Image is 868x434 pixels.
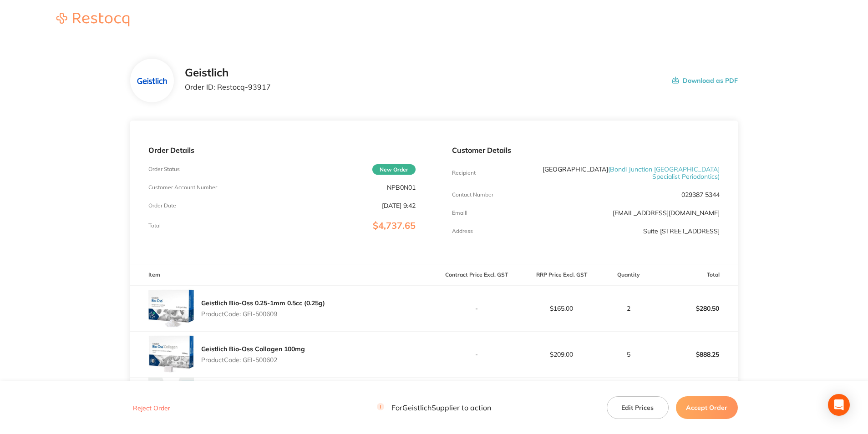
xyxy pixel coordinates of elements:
p: For Geistlich Supplier to action [377,404,491,412]
button: Edit Prices [607,396,669,419]
p: 2 [604,305,652,312]
p: NPB0N01 [387,184,416,191]
p: Product Code: GEI-500602 [201,356,305,363]
h2: Geistlich [185,66,271,79]
span: $4,737.65 [373,220,416,231]
p: Product Code: GEI-500609 [201,310,325,318]
p: Emaill [452,210,467,216]
p: 029387 5344 [681,191,720,198]
p: Customer Details [452,146,719,154]
p: Total [148,222,161,229]
p: $209.00 [519,351,604,358]
p: Recipient [452,170,476,176]
p: - [434,305,518,312]
a: Restocq logo [47,13,138,28]
div: Open Intercom Messenger [828,394,850,416]
p: Address [452,228,473,234]
p: [GEOGRAPHIC_DATA] [541,166,720,180]
p: Order Date [148,202,176,209]
p: [DATE] 9:42 [382,202,416,209]
p: Contact Number [452,192,493,198]
img: Z2k3YW01ZQ [148,378,194,423]
th: Contract Price Excl. GST [434,264,519,286]
p: Order Status [148,166,180,172]
img: amlidXg4cA [148,286,194,331]
button: Reject Order [130,404,173,412]
img: bDY1aWdidA [148,332,194,377]
p: $280.50 [653,298,737,319]
span: New Order [372,164,416,175]
a: Geistlich Bio-Oss Collagen 100mg [201,345,305,353]
p: Suite [STREET_ADDRESS] [643,227,720,235]
p: - [434,351,518,358]
a: Geistlich Bio-Oss 0.25-1mm 0.5cc (0.25g) [201,299,325,307]
p: $165.00 [519,305,604,312]
img: dmE5cGxzaw [137,66,167,96]
img: Restocq logo [47,13,138,26]
p: Order Details [148,146,416,154]
th: Item [130,264,434,286]
button: Download as PDF [672,66,738,95]
th: Quantity [604,264,653,286]
p: 5 [604,351,652,358]
a: [EMAIL_ADDRESS][DOMAIN_NAME] [613,209,720,217]
th: RRP Price Excl. GST [519,264,604,286]
p: Customer Account Number [148,184,217,191]
span: ( Bondi Junction [GEOGRAPHIC_DATA] Specialist Periodontics ) [608,165,720,181]
p: $888.25 [653,343,737,365]
p: Order ID: Restocq- 93917 [185,83,271,91]
button: Accept Order [676,396,738,419]
th: Total [653,264,738,286]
